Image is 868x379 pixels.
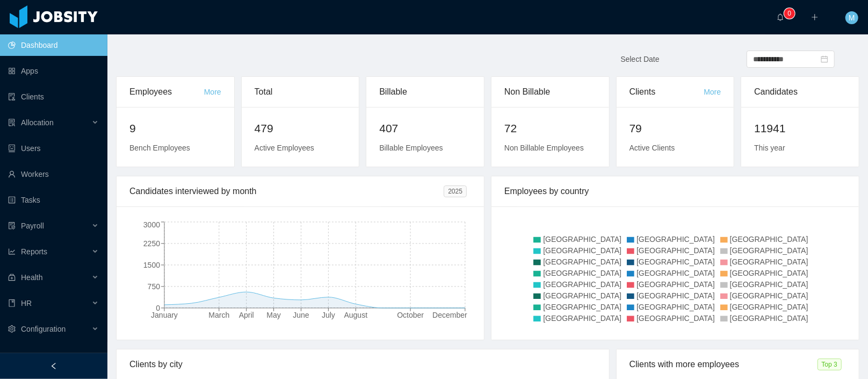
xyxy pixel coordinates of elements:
[151,311,178,319] tspan: January
[239,311,254,319] tspan: April
[379,144,443,152] span: Billable Employees
[21,221,44,230] span: Payroll
[208,311,229,319] tspan: March
[818,359,842,370] span: Top 3
[143,261,160,269] tspan: 1500
[293,311,309,319] tspan: June
[754,77,846,107] div: Candidates
[8,86,99,108] a: icon: auditClients
[21,273,42,282] span: Health
[811,13,819,21] i: icon: plus
[636,280,715,289] span: [GEOGRAPHIC_DATA]
[444,185,467,197] span: 2025
[620,55,659,63] span: Select Date
[8,248,16,255] i: icon: line-chart
[8,34,99,56] a: icon: pie-chartDashboard
[129,120,221,137] h2: 9
[543,235,621,244] span: [GEOGRAPHIC_DATA]
[630,77,704,107] div: Clients
[344,311,368,319] tspan: August
[255,77,346,107] div: Total
[543,314,621,323] span: [GEOGRAPHIC_DATA]
[754,144,785,152] span: This year
[777,13,784,21] i: icon: bell
[148,282,161,291] tspan: 750
[255,144,314,152] span: Active Employees
[543,280,621,289] span: [GEOGRAPHIC_DATA]
[730,314,808,323] span: [GEOGRAPHIC_DATA]
[129,77,204,107] div: Employees
[504,144,584,152] span: Non Billable Employees
[504,120,596,137] h2: 72
[630,144,675,152] span: Active Clients
[730,235,808,244] span: [GEOGRAPHIC_DATA]
[21,247,47,256] span: Reports
[636,314,715,323] span: [GEOGRAPHIC_DATA]
[8,163,99,185] a: icon: userWorkers
[636,269,715,277] span: [GEOGRAPHIC_DATA]
[143,220,160,229] tspan: 3000
[8,60,99,82] a: icon: appstoreApps
[849,11,855,24] span: M
[379,120,471,137] h2: 407
[397,311,424,319] tspan: October
[8,299,16,307] i: icon: book
[543,303,621,311] span: [GEOGRAPHIC_DATA]
[266,311,280,319] tspan: May
[379,77,471,107] div: Billable
[204,88,221,96] a: More
[8,119,16,126] i: icon: solution
[8,222,16,230] i: icon: file-protect
[730,269,808,277] span: [GEOGRAPHIC_DATA]
[8,274,16,281] i: icon: medicine-box
[730,246,808,255] span: [GEOGRAPHIC_DATA]
[8,189,99,211] a: icon: profileTasks
[636,235,715,244] span: [GEOGRAPHIC_DATA]
[129,144,190,152] span: Bench Employees
[636,291,715,300] span: [GEOGRAPHIC_DATA]
[630,120,721,137] h2: 79
[504,77,596,107] div: Non Billable
[636,258,715,266] span: [GEOGRAPHIC_DATA]
[821,55,828,63] i: icon: calendar
[543,246,621,255] span: [GEOGRAPHIC_DATA]
[636,246,715,255] span: [GEOGRAPHIC_DATA]
[322,311,335,319] tspan: July
[784,8,795,19] sup: 0
[255,120,346,137] h2: 479
[730,303,808,311] span: [GEOGRAPHIC_DATA]
[21,118,54,127] span: Allocation
[21,325,66,333] span: Configuration
[129,176,444,206] div: Candidates interviewed by month
[504,176,846,206] div: Employees by country
[8,325,16,333] i: icon: setting
[704,88,721,96] a: More
[143,239,160,248] tspan: 2250
[730,258,808,266] span: [GEOGRAPHIC_DATA]
[543,269,621,277] span: [GEOGRAPHIC_DATA]
[543,258,621,266] span: [GEOGRAPHIC_DATA]
[636,303,715,311] span: [GEOGRAPHIC_DATA]
[730,291,808,300] span: [GEOGRAPHIC_DATA]
[156,304,160,312] tspan: 0
[543,291,621,300] span: [GEOGRAPHIC_DATA]
[730,280,808,289] span: [GEOGRAPHIC_DATA]
[21,299,32,308] span: HR
[754,120,846,137] h2: 11941
[8,138,99,159] a: icon: robotUsers
[432,311,467,319] tspan: December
